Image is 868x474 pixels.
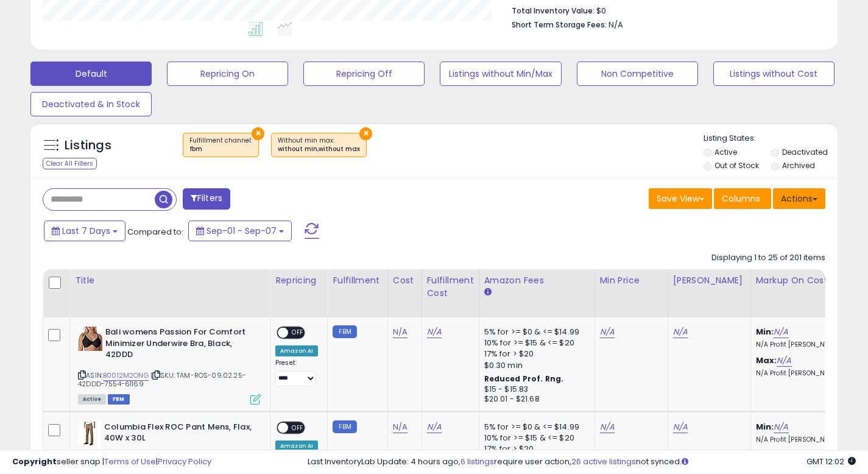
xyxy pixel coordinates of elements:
[600,326,615,338] a: N/A
[104,422,252,447] b: Columbia Flex ROC Pant Mens, Flax, 40W x 30L
[78,327,102,351] img: 41qZ1twbK5L._SL40_.jpg
[30,92,152,116] button: Deactivated & In Stock
[484,348,585,359] div: 17% for > $20
[484,384,585,395] div: $15 - $15.83
[722,193,760,205] span: Columns
[484,433,585,444] div: 10% for >= $15 & <= $20
[715,160,759,171] label: Out of Stock
[78,394,106,405] span: All listings currently available for purchase on Amazon
[756,421,774,433] b: Min:
[600,274,663,287] div: Min Price
[333,325,356,338] small: FBM
[773,188,825,209] button: Actions
[673,421,688,433] a: N/A
[484,287,492,298] small: Amazon Fees.
[303,62,425,86] button: Repricing Off
[189,145,252,154] div: fbm
[577,62,698,86] button: Non Competitive
[756,369,857,378] p: N/A Profit [PERSON_NAME]
[756,326,774,338] b: Min:
[571,456,636,467] a: 26 active listings
[600,421,615,433] a: N/A
[440,62,561,86] button: Listings without Min/Max
[78,370,246,389] span: | SKU: TAM-ROS-09.02.25-42DDD-7554-61169
[167,62,288,86] button: Repricing On
[713,62,834,86] button: Listings without Cost
[704,133,838,144] p: Listing States:
[484,338,585,348] div: 10% for >= $15 & <= $20
[278,145,360,154] div: without min,without max
[427,274,474,300] div: Fulfillment Cost
[43,158,97,169] div: Clear All Filters
[750,269,866,317] th: The percentage added to the cost of goods (COGS) that forms the calculator for Min & Max prices.
[512,2,816,17] li: $0
[777,355,791,367] a: N/A
[393,274,417,287] div: Cost
[252,127,264,140] button: ×
[756,274,861,287] div: Markup on Cost
[774,421,788,433] a: N/A
[774,326,788,338] a: N/A
[278,136,360,154] span: Without min max :
[275,359,318,386] div: Preset:
[782,147,828,157] label: Deactivated
[484,373,564,384] b: Reduced Prof. Rng.
[512,19,607,30] b: Short Term Storage Fees:
[427,326,442,338] a: N/A
[108,394,130,405] span: FBM
[484,394,585,405] div: $20.01 - $21.68
[649,188,712,209] button: Save View
[393,326,408,338] a: N/A
[275,274,322,287] div: Repricing
[158,456,211,467] a: Privacy Policy
[103,370,149,381] a: B0012M2ONG
[65,137,111,154] h5: Listings
[183,188,230,210] button: Filters
[12,456,57,467] strong: Copyright
[288,422,308,433] span: OFF
[275,345,318,356] div: Amazon AI
[609,19,623,30] span: N/A
[359,127,372,140] button: ×
[308,456,856,468] div: Last InventoryLab Update: 4 hours ago, require user action, not synced.
[484,360,585,371] div: $0.30 min
[78,422,101,446] img: 3169qreEtJL._SL40_.jpg
[512,5,595,16] b: Total Inventory Value:
[206,225,277,237] span: Sep-01 - Sep-07
[460,456,494,467] a: 6 listings
[756,436,857,444] p: N/A Profit [PERSON_NAME]
[288,328,308,338] span: OFF
[484,422,585,433] div: 5% for >= $0 & <= $14.99
[484,274,590,287] div: Amazon Fees
[756,355,777,366] b: Max:
[105,327,253,364] b: Bali womens Passion For Comfort Minimizer Underwire Bra, Black, 42DDD
[484,327,585,338] div: 5% for >= $0 & <= $14.99
[188,221,292,241] button: Sep-01 - Sep-07
[756,341,857,349] p: N/A Profit [PERSON_NAME]
[711,252,825,264] div: Displaying 1 to 25 of 201 items
[30,62,152,86] button: Default
[427,421,442,433] a: N/A
[715,147,737,157] label: Active
[714,188,771,209] button: Columns
[62,225,110,237] span: Last 7 Days
[78,327,261,403] div: ASIN:
[44,221,125,241] button: Last 7 Days
[673,274,746,287] div: [PERSON_NAME]
[673,326,688,338] a: N/A
[393,421,408,433] a: N/A
[333,420,356,433] small: FBM
[806,456,856,467] span: 2025-09-15 12:02 GMT
[127,226,183,238] span: Compared to:
[189,136,252,154] span: Fulfillment channel :
[782,160,815,171] label: Archived
[75,274,265,287] div: Title
[12,456,211,468] div: seller snap | |
[333,274,382,287] div: Fulfillment
[104,456,156,467] a: Terms of Use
